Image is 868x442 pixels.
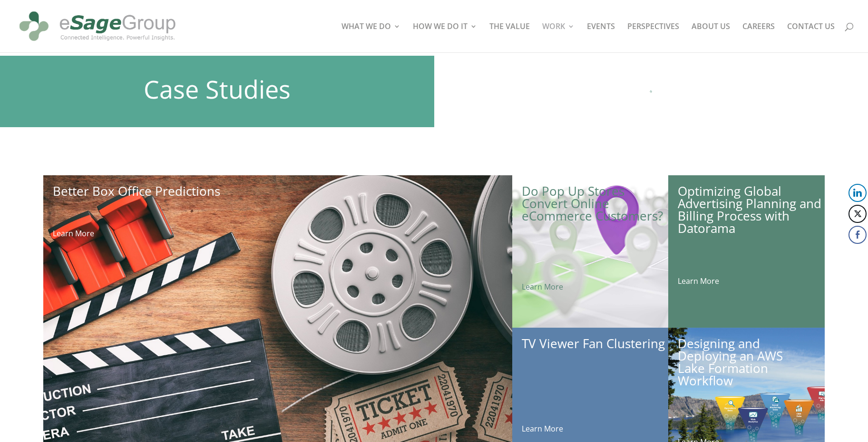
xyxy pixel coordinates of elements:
[341,23,400,52] a: WHAT WE DO
[53,182,220,200] a: Better Box Office Predictions
[787,23,835,52] a: CONTACT US
[678,182,821,237] a: Optimizing Global Advertising Planning and Billing Process with Datorama
[848,226,867,244] button: Facebook Share
[522,182,663,224] a: Do Pop Up Stores Convert Online eCommerce Customers?
[848,184,867,202] button: LinkedIn Share
[678,276,719,286] a: Learn More
[53,228,94,239] a: Learn More
[413,23,477,52] a: HOW WE DO IT
[848,205,867,223] button: Twitter Share
[522,281,563,292] a: Learn More
[678,335,783,389] a: Designing and Deploying an AWS Lake Formation Workflow
[489,23,530,52] a: THE VALUE
[692,23,730,52] a: ABOUT US
[587,23,615,52] a: EVENTS
[627,23,679,52] a: PERSPECTIVES
[742,23,775,52] a: CAREERS
[542,23,575,52] a: WORK
[16,4,179,49] img: eSage Group
[522,423,563,434] a: Learn More
[522,335,665,352] a: TV Viewer Fan Clustering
